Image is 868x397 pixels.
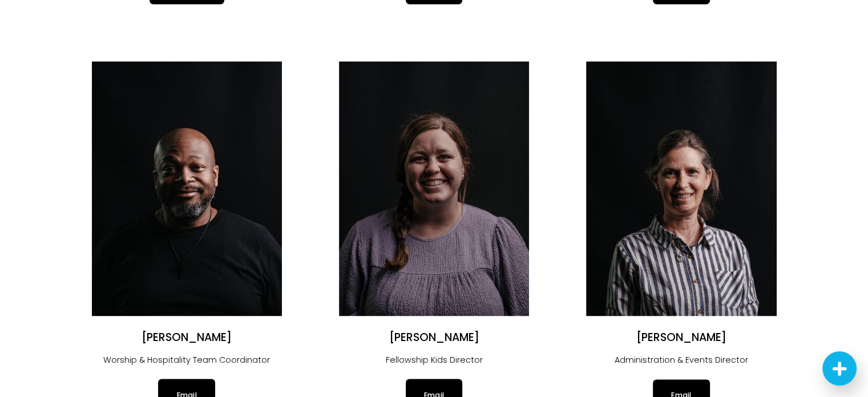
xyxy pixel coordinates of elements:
[586,331,776,345] h2: [PERSON_NAME]
[92,353,282,368] p: Worship & Hospitality Team Coordinator
[339,331,529,345] h2: [PERSON_NAME]
[339,353,529,368] p: Fellowship Kids Director
[586,61,776,315] img: Michelle Shafer
[586,353,776,368] p: Administration & Events Director
[339,61,529,315] img: Kristin McNair
[92,331,282,345] h2: [PERSON_NAME]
